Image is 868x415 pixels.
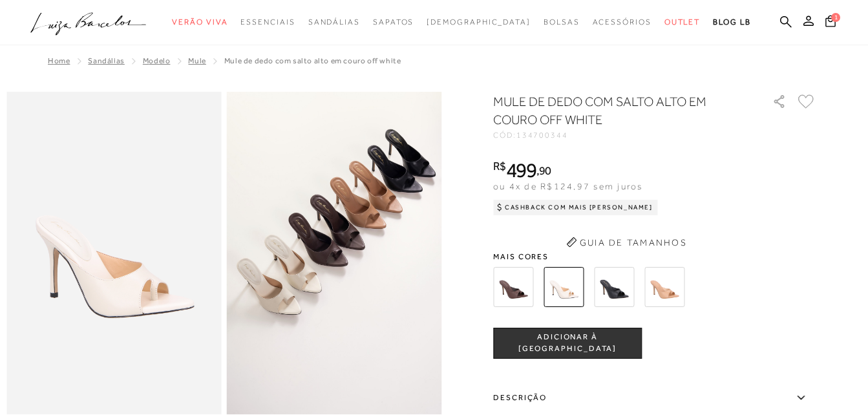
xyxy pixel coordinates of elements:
button: 1 [821,14,840,32]
button: Guia de Tamanhos [562,232,691,253]
a: Modelo [143,56,171,65]
span: Sapatos [373,17,414,27]
a: Mule [188,56,206,65]
span: Verão Viva [172,17,228,27]
span: ou 4x de R$124,97 sem juros [493,181,642,191]
img: MULE DE DEDO COM SALTO ALTO EM COURO CAFÉ [493,267,533,307]
a: Sandálias [88,56,124,65]
img: SANDÁLIA DE DEDO EM COURO BEGE BLUSH E SALTO ALTO FINO [644,267,684,307]
span: Bolsas [544,17,580,27]
span: 90 [539,164,551,177]
img: MULE DE DEDO COM SALTO ALTO EM COURO OFF WHITE [544,267,584,307]
i: , [536,165,551,176]
img: image [227,92,442,414]
a: categoryNavScreenReaderText [373,10,414,34]
div: CÓD: [493,131,752,139]
a: categoryNavScreenReaderText [544,10,580,34]
img: MULE DE DEDO COM SALTO ALTO EM COURO PRETO [594,267,634,307]
h1: MULE DE DEDO COM SALTO ALTO EM COURO OFF WHITE [493,92,736,129]
span: 134700344 [516,131,568,140]
a: noSubCategoriesText [427,10,531,34]
span: [DEMOGRAPHIC_DATA] [427,17,531,27]
span: Acessórios [593,17,651,27]
span: Essenciais [240,17,295,27]
img: image [6,92,222,414]
span: ADICIONAR À [GEOGRAPHIC_DATA] [494,332,641,354]
span: Outlet [664,17,701,27]
a: categoryNavScreenReaderText [593,10,651,34]
span: MULE DE DEDO COM SALTO ALTO EM COURO OFF WHITE [224,56,401,65]
button: ADICIONAR À [GEOGRAPHIC_DATA] [493,328,642,359]
a: categoryNavScreenReaderText [172,10,228,34]
a: BLOG LB [713,10,750,34]
span: 1 [831,13,840,22]
a: Home [48,56,70,65]
a: categoryNavScreenReaderText [308,10,360,34]
div: Cashback com Mais [PERSON_NAME] [493,200,658,215]
span: Sandálias [308,17,360,27]
i: R$ [493,160,506,172]
span: BLOG LB [713,17,750,27]
span: Mais cores [493,253,816,261]
a: categoryNavScreenReaderText [240,10,295,34]
a: categoryNavScreenReaderText [664,10,701,34]
span: 499 [506,158,536,182]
